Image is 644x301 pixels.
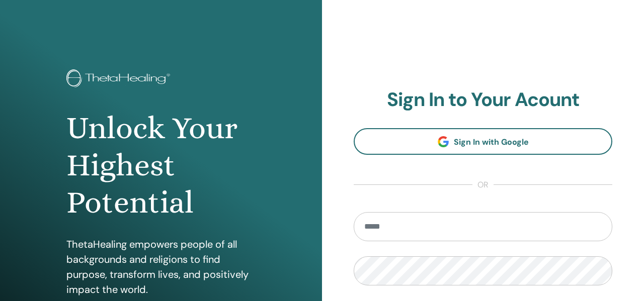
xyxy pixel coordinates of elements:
span: or [472,179,494,191]
h2: Sign In to Your Acount [354,88,612,112]
h1: Unlock Your Highest Potential [66,110,256,222]
span: Sign In with Google [454,137,529,147]
p: ThetaHealing empowers people of all backgrounds and religions to find purpose, transform lives, a... [66,237,256,297]
a: Sign In with Google [354,128,612,155]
